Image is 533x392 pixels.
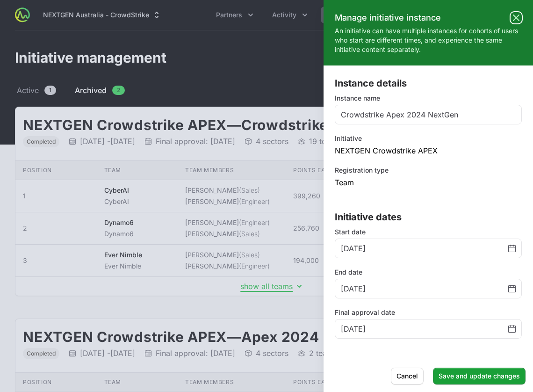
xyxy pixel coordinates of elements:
dt: Registration type [335,166,522,175]
div: Change date, June 8, 2024 [508,243,516,254]
label: Start date [335,227,366,237]
label: End date [335,268,362,277]
h3: Instance details [335,77,522,90]
dt: Initiative [335,134,522,143]
dd: NEXTGEN Crowdstrike APEX [335,145,522,156]
span: Cancel [396,370,418,382]
div: Change date, March 6, 2025 [508,323,516,334]
h2: Manage initiative instance [335,11,441,24]
h3: Initiative dates [335,211,522,224]
label: Instance name [335,94,380,103]
div: Change date, January 31, 2025 [508,283,516,294]
button: Save and update changes [433,368,526,385]
button: Cancel [391,368,424,385]
dd: Team [335,177,522,188]
label: Final approval date [335,308,395,317]
span: Save and update changes [439,370,520,382]
p: An initiative can have multiple instances for cohorts of users who start are different times, and... [335,26,522,54]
